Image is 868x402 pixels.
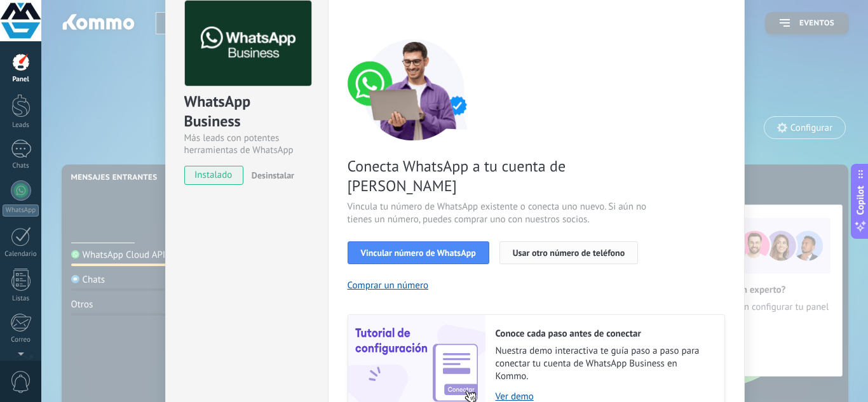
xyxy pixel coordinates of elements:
div: WhatsApp [3,204,39,217]
div: Listas [3,295,39,303]
div: Panel [3,76,39,84]
span: Copilot [854,185,867,215]
span: Nuestra demo interactiva te guía paso a paso para conectar tu cuenta de WhatsApp Business en Kommo. [496,345,712,383]
h2: Conoce cada paso antes de conectar [496,328,712,340]
div: Calendario [3,250,39,258]
button: Usar otro número de teléfono [499,241,638,264]
button: Desinstalar [247,166,294,185]
span: Usar otro número de teléfono [513,248,625,257]
div: Correo [3,336,39,344]
button: Vincular número de WhatsApp [348,241,489,264]
span: Desinstalar [252,170,294,181]
div: Más leads con potentes herramientas de WhatsApp [184,132,309,156]
div: Leads [3,121,39,130]
button: Comprar un número [348,279,429,291]
img: logo_main.png [185,1,311,86]
div: Chats [3,162,39,170]
img: connect number [348,39,481,140]
span: Vincula tu número de WhatsApp existente o conecta uno nuevo. Si aún no tienes un número, puedes c... [348,201,650,226]
div: WhatsApp Business [184,91,309,132]
span: Vincular número de WhatsApp [361,248,476,257]
span: Conecta WhatsApp a tu cuenta de [PERSON_NAME] [348,156,650,196]
span: instalado [185,166,243,185]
